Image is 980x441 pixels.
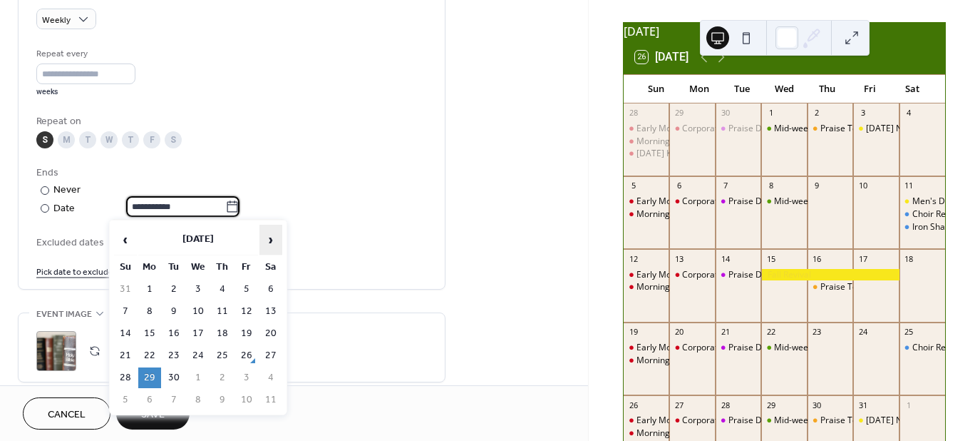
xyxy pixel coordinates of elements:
[682,342,751,354] div: Corporate Prayer
[138,323,161,344] td: 15
[260,225,282,254] span: ›
[857,181,868,191] div: 10
[765,400,776,410] div: 29
[866,415,949,427] div: [DATE] Night Service
[36,235,427,250] span: Excluded dates
[669,415,715,427] div: Corporate Prayer
[163,367,185,388] td: 30
[163,279,185,300] td: 2
[624,269,669,281] div: Early Morning Worship Service
[79,131,96,148] div: T
[716,196,761,208] div: Praise Dance Team
[678,75,721,103] div: Mon
[682,196,751,208] div: Corporate Prayer
[763,75,806,103] div: Wed
[899,221,945,233] div: Iron Sharpens Iron
[761,196,807,208] div: Mid-week Kingdom Culture Class
[628,253,639,264] div: 12
[628,181,639,191] div: 5
[630,47,693,67] button: 26[DATE]
[211,257,234,278] th: Th
[912,342,976,354] div: Choir Rehearsal
[857,108,868,118] div: 3
[765,253,776,264] div: 15
[720,181,731,191] div: 7
[720,327,731,338] div: 21
[235,323,258,344] td: 19
[761,269,899,281] div: Fall Revival
[211,345,234,366] td: 25
[114,323,137,344] td: 14
[48,407,86,422] span: Cancel
[53,183,81,198] div: Never
[36,307,92,322] span: Event image
[728,123,806,135] div: Praise Dance Team
[36,46,133,61] div: Repeat every
[812,181,822,191] div: 9
[235,367,258,388] td: 3
[259,323,282,344] td: 20
[628,400,639,410] div: 26
[163,345,185,366] td: 23
[100,131,118,148] div: W
[211,301,234,322] td: 11
[259,279,282,300] td: 6
[774,342,904,354] div: Mid-week Kingdom Culture Class
[912,208,976,220] div: Choir Rehearsal
[904,327,914,338] div: 25
[187,367,210,388] td: 1
[636,415,758,427] div: Early Morning Worship Service
[774,196,904,208] div: Mid-week Kingdom Culture Class
[636,208,736,220] div: Morning Worship Service
[808,415,853,427] div: Praise Team Rehearsal
[805,75,848,103] div: Thu
[682,123,751,135] div: Corporate Prayer
[187,390,210,410] td: 8
[36,87,135,97] div: weeks
[636,281,736,293] div: Morning Worship Service
[904,108,914,118] div: 4
[761,123,807,135] div: Mid-week Kingdom Culture Class
[624,136,669,148] div: Morning Worship Service
[163,257,185,278] th: Tu
[812,400,822,410] div: 30
[728,342,806,354] div: Praise Dance Team
[728,196,806,208] div: Praise Dance Team
[716,269,761,281] div: Praise Dance Team
[774,415,904,427] div: Mid-week Kingdom Culture Class
[53,201,239,217] div: Date
[187,279,210,300] td: 3
[36,114,424,129] div: Repeat on
[36,265,113,280] span: Pick date to exclude
[628,108,639,118] div: 28
[628,327,639,338] div: 19
[721,75,763,103] div: Tue
[141,407,165,422] span: Save
[720,400,731,410] div: 28
[765,108,776,118] div: 1
[899,208,945,220] div: Choir Rehearsal
[899,196,945,208] div: Men's Department Meeting
[187,345,210,366] td: 24
[765,327,776,338] div: 22
[765,181,776,191] div: 8
[235,390,258,410] td: 10
[674,327,684,338] div: 20
[115,225,136,254] span: ‹
[904,181,914,191] div: 11
[899,342,945,354] div: Choir Rehearsal
[720,108,731,118] div: 30
[211,390,234,410] td: 9
[636,136,736,148] div: Morning Worship Service
[259,301,282,322] td: 13
[674,400,684,410] div: 27
[857,400,868,410] div: 31
[669,196,715,208] div: Corporate Prayer
[36,131,53,148] div: S
[636,427,736,440] div: Morning Worship Service
[187,301,210,322] td: 10
[624,123,669,135] div: Early Morning Worship Service
[42,12,71,29] span: Weekly
[669,342,715,354] div: Corporate Prayer
[259,345,282,366] td: 27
